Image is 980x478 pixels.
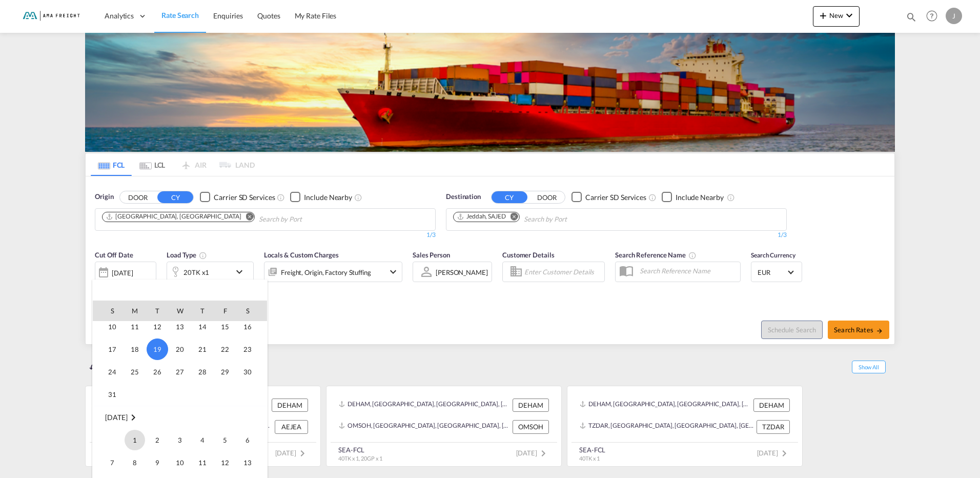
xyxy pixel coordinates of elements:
[146,361,169,383] td: Tuesday August 26 2025
[237,316,258,337] span: 16
[169,451,191,474] td: Wednesday September 10 2025
[215,316,235,337] span: 15
[191,315,214,338] td: Thursday August 14 2025
[125,339,145,360] span: 18
[214,451,236,474] td: Friday September 12 2025
[236,451,267,474] td: Saturday September 13 2025
[215,339,235,360] span: 22
[102,339,122,360] span: 17
[192,452,213,473] span: 11
[146,451,169,474] td: Tuesday September 9 2025
[237,339,258,360] span: 23
[146,338,169,361] td: Tuesday August 19 2025
[170,316,190,337] span: 13
[102,316,122,337] span: 10
[124,451,146,474] td: Monday September 8 2025
[192,430,213,450] span: 4
[214,301,236,321] th: F
[93,451,267,474] tr: Week 2
[124,301,146,321] th: M
[236,361,267,383] td: Saturday August 30 2025
[215,362,235,382] span: 29
[170,452,190,473] span: 10
[192,339,213,360] span: 21
[124,338,146,361] td: Monday August 18 2025
[236,301,267,321] th: S
[93,315,124,338] td: Sunday August 10 2025
[169,429,191,451] td: Wednesday September 3 2025
[125,362,145,382] span: 25
[93,406,267,429] tr: Week undefined
[93,301,124,321] th: S
[146,301,169,321] th: T
[214,338,236,361] td: Friday August 22 2025
[169,338,191,361] td: Wednesday August 20 2025
[93,406,267,429] td: September 2025
[237,452,258,473] span: 13
[170,339,190,360] span: 20
[170,430,190,450] span: 3
[169,301,191,321] th: W
[237,362,258,382] span: 30
[214,361,236,383] td: Friday August 29 2025
[191,338,214,361] td: Thursday August 21 2025
[236,338,267,361] td: Saturday August 23 2025
[215,452,235,473] span: 12
[236,429,267,451] td: Saturday September 6 2025
[93,338,124,361] td: Sunday August 17 2025
[93,315,267,338] tr: Week 3
[170,362,190,382] span: 27
[105,413,127,422] span: [DATE]
[147,452,168,473] span: 9
[124,315,146,338] td: Monday August 11 2025
[191,301,214,321] th: T
[93,383,267,406] tr: Week 6
[169,361,191,383] td: Wednesday August 27 2025
[192,316,213,337] span: 14
[215,430,235,450] span: 5
[214,315,236,338] td: Friday August 15 2025
[237,430,258,450] span: 6
[236,315,267,338] td: Saturday August 16 2025
[125,316,145,337] span: 11
[147,362,168,382] span: 26
[125,430,145,450] span: 1
[147,430,168,450] span: 2
[192,362,213,382] span: 28
[93,451,124,474] td: Sunday September 7 2025
[102,384,122,405] span: 31
[102,362,122,382] span: 24
[191,451,214,474] td: Thursday September 11 2025
[93,383,124,406] td: Sunday August 31 2025
[93,338,267,361] tr: Week 4
[147,338,168,360] span: 19
[191,429,214,451] td: Thursday September 4 2025
[147,316,168,337] span: 12
[146,429,169,451] td: Tuesday September 2 2025
[102,452,122,473] span: 7
[191,361,214,383] td: Thursday August 28 2025
[169,315,191,338] td: Wednesday August 13 2025
[93,361,124,383] td: Sunday August 24 2025
[125,452,145,473] span: 8
[214,429,236,451] td: Friday September 5 2025
[93,429,267,451] tr: Week 1
[124,429,146,451] td: Monday September 1 2025
[93,361,267,383] tr: Week 5
[124,361,146,383] td: Monday August 25 2025
[146,315,169,338] td: Tuesday August 12 2025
